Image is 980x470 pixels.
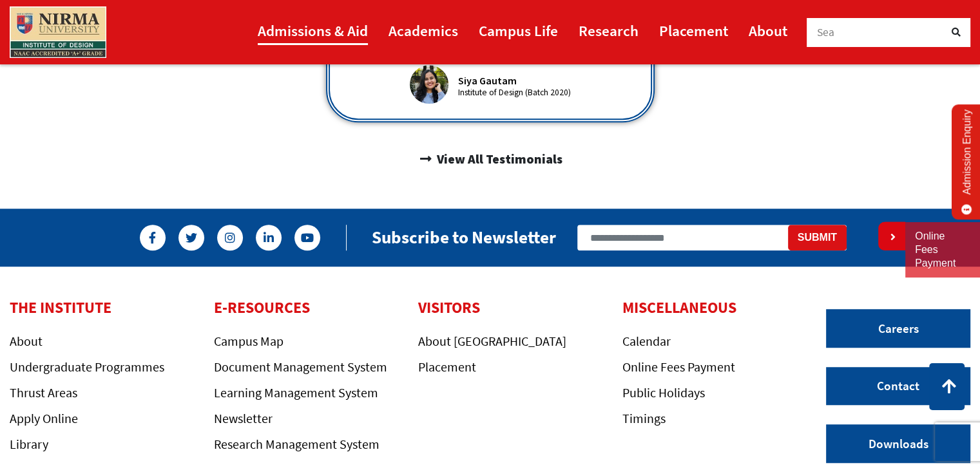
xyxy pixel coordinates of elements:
a: About [10,333,43,349]
a: Careers [826,309,970,348]
a: Apply Online [10,410,78,426]
a: Undergraduate Programmes [10,359,164,375]
a: View All Testimonials [313,148,668,170]
a: Downloads [826,424,970,463]
a: Contact [826,367,970,406]
a: Campus Life [479,16,558,45]
a: Placement [418,359,476,375]
a: Document Management System [214,359,387,375]
a: Online Fees Payment [915,230,970,270]
a: Campus Map [214,333,283,349]
button: Submit [788,225,847,250]
span: View All Testimonials [434,148,562,170]
a: About [749,16,787,45]
a: Siya Gautam [458,73,571,88]
a: Online Fees Payment [622,359,735,375]
a: Public Holidays [622,384,705,400]
a: Placement [659,16,728,45]
a: Newsletter [214,410,273,426]
a: About [GEOGRAPHIC_DATA] [418,333,566,349]
img: main_logo [10,6,106,58]
a: Academics [389,16,458,45]
span: Sea [817,25,835,39]
h2: Subscribe to Newsletter [372,227,556,248]
a: Thrust Areas [10,384,77,400]
a: Institute of Design (Batch 2020) [458,88,571,97]
a: Research Management System [214,436,380,452]
a: Learning Management System [214,384,378,400]
a: Admissions & Aid [258,16,368,45]
a: Timings [622,410,666,426]
a: Library [10,436,48,452]
a: Research [579,16,639,45]
a: Calendar [622,333,671,349]
img: Siya-Gautam-792x421 [410,65,448,104]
